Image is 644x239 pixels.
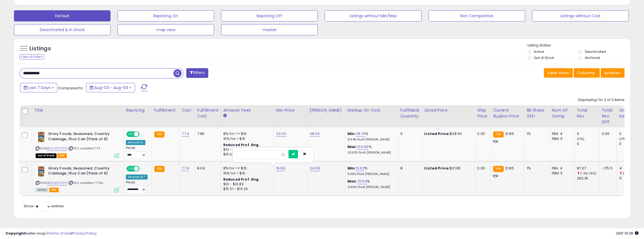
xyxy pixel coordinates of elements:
button: map view [117,24,214,35]
p: 28.93% Profit [PERSON_NAME] [347,151,394,155]
label: Active [534,49,544,54]
a: 22.00 [276,131,286,137]
div: Fulfillment [154,107,177,113]
div: 8 [400,166,418,171]
span: FBA [57,153,67,158]
span: | SKU: wakefern7.74 [68,146,100,151]
b: Reduced Prof. Rng. [223,177,260,182]
span: OFF [139,132,148,137]
div: 262.18 [577,176,599,181]
div: 0 [577,141,599,146]
div: 8% for <= $15 [223,131,270,136]
div: Amazon AI * [126,174,148,179]
th: The percentage added to the cost of goods (COGS) that forms the calculator for Min & Max prices. [345,105,398,127]
div: $28.00 [424,131,471,136]
p: 6.05% Profit [PERSON_NAME] [347,172,394,176]
a: B00J8YTU00 [47,146,67,151]
p: Listing States: [528,43,630,48]
div: Displaying 1 to 2 of 2 items [578,97,625,103]
span: Aug-03 - Aug-09 [94,85,128,90]
div: 8% for <= $15 [223,166,270,171]
img: 51q4ofyu5tL._SL40_.jpg [36,131,47,142]
div: % [347,166,394,176]
button: Default [14,10,111,21]
div: [PERSON_NAME] [310,107,343,113]
b: Min: [347,131,356,136]
div: ASIN: [36,131,119,157]
div: 1% [527,131,545,136]
b: Max: [347,179,357,184]
a: Terms of Use [48,231,71,236]
small: (-63.64%) [623,171,639,176]
div: Num of Comp. [552,107,572,119]
span: OFF [139,166,148,171]
button: Listings without Min/Max [325,10,421,21]
a: Privacy Policy [72,231,97,236]
b: Listed Price: [424,166,450,171]
button: Repricing On [117,10,214,21]
div: 11 [619,176,641,181]
button: Actions [601,68,625,78]
div: Preset: [126,146,148,159]
div: Total Rev. Diff. [602,107,614,125]
div: $15.01 - $16.24 [223,187,270,191]
button: Aug-03 - Aug-09 [86,83,135,92]
div: FBM: 5 [552,136,570,141]
small: (0%) [577,137,584,141]
div: Ordered Items [619,107,639,119]
a: 24.99 [310,166,320,171]
div: 7.96 [197,131,217,136]
div: $21.85 [424,166,471,171]
p: 13.64% Profit [PERSON_NAME] [347,138,394,142]
div: 0.00 [477,166,486,171]
small: FBA [154,166,165,172]
div: 0.00 [602,131,612,136]
div: $15.01 - $16.24 [223,152,270,157]
a: 7.74 [182,166,189,171]
div: Fulfillment Cost [197,107,219,119]
a: 104.65 [357,144,368,150]
div: Current Buybox Price [493,107,522,119]
label: Out of Stock [534,55,554,60]
a: 70.54 [357,179,367,184]
div: 8.04 [197,166,217,171]
b: Reduced Prof. Rng. [223,142,260,147]
div: Min Price [276,107,305,113]
b: Glory Foods, Seasoned, Country Cabbage, 15oz Can (Pack of 6) [48,131,116,143]
div: -175.11 [602,166,612,171]
div: FBM: 5 [552,171,570,176]
b: Min: [347,166,356,171]
div: BB Share 24h. [527,107,547,119]
button: Repricing Off [221,10,318,21]
span: All listings that are currently out of stock and unavailable for purchase on Amazon [36,153,57,158]
div: Markup on Cost [347,107,396,113]
div: Listed Price [424,107,472,113]
small: FBA [493,131,503,137]
span: Show: entries [24,203,64,209]
button: Deactivated & In Stock [14,24,111,35]
b: Listed Price: [424,131,450,136]
small: Amazon Fees. [223,113,227,118]
span: FBA [49,188,59,192]
span: 21.85 [505,131,514,136]
div: Total Rev. [577,107,597,119]
img: 51q4ofyu5tL._SL40_.jpg [36,166,47,177]
div: 15% for > $15 [223,136,270,141]
div: seller snap | | [6,231,97,236]
button: Columns [574,68,600,78]
div: 0.00 [477,131,486,136]
div: $10 - $10.83 [223,147,270,152]
span: | SKU: wakefern 7.74w [68,181,104,185]
div: Amazon Fees [223,107,271,113]
label: Deactivated [585,49,606,54]
p: 21.85% Profit [PERSON_NAME] [347,185,394,189]
a: 19.99 [276,166,285,171]
div: Fulfillable Quantity [400,107,420,119]
a: 28.00 [310,131,320,137]
div: Clear All Filters [19,54,44,60]
div: Amazon AI [126,140,145,145]
b: Max: [347,144,357,149]
span: Compared to: [58,85,84,91]
div: 0 [619,141,641,146]
a: 15.63 [356,166,364,171]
